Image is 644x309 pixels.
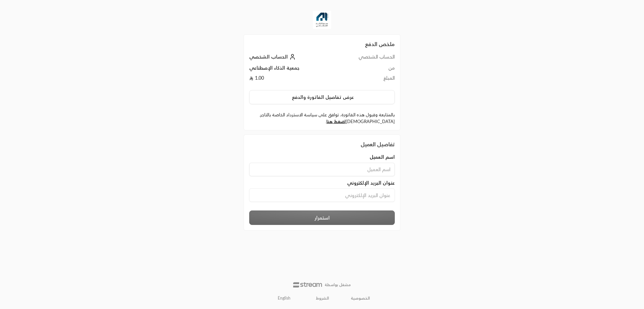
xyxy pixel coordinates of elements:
span: الحساب الشخصي [249,54,288,60]
label: بالمتابعة وقبول هذه الفاتورة، توافق على سياسة الاسترداد الخاصة بالتاجر. [DEMOGRAPHIC_DATA] . [249,112,395,125]
a: English [274,293,294,304]
td: 1.00 [249,75,334,85]
button: عرض تفاصيل الفاتورة والدفع [249,90,395,104]
td: المبلغ [334,75,395,85]
p: مشغل بواسطة [325,282,351,287]
div: تفاصيل العميل [249,140,395,148]
span: عنوان البريد الإلكتروني [347,180,395,186]
td: الحساب الشخصي [334,53,395,65]
img: Company Logo [313,11,331,29]
a: الشروط [316,296,329,301]
a: اضغط هنا [326,119,346,124]
input: عنوان البريد الإلكتروني [249,188,395,202]
input: اسم العميل [249,163,395,176]
td: جمعية الذكاء الإصطناعي [249,65,334,75]
a: الحساب الشخصي [249,54,297,60]
span: اسم العميل [370,154,395,160]
h2: ملخص الدفع [249,40,395,48]
a: الخصوصية [351,296,370,301]
td: من [334,65,395,75]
